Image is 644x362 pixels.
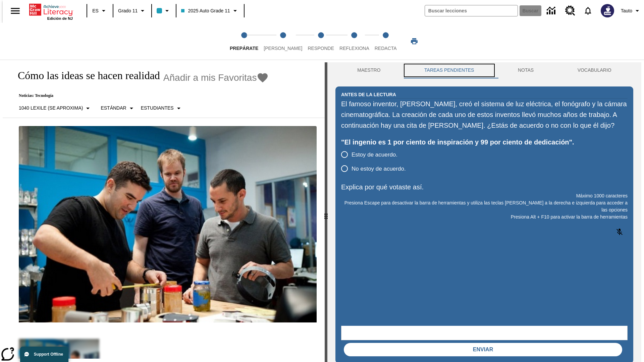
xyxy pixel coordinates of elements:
a: Centro de recursos, Se abrirá en una pestaña nueva. [561,2,579,20]
span: Responde [308,46,334,51]
p: Estándar [101,105,126,112]
span: Añadir a mis Favoritas [163,72,257,83]
p: Estudiantes [141,105,174,112]
button: TAREAS PENDIENTES [402,62,496,78]
button: Redacta step 5 of 5 [369,23,402,60]
button: Lenguaje: ES, Selecciona un idioma [89,5,111,17]
input: Buscar campo [425,5,518,16]
p: Máximo 1000 caracteres [341,192,628,199]
button: Reflexiona step 4 of 5 [334,23,375,60]
body: Explica por qué votaste así. Máximo 1000 caracteres Presiona Alt + F10 para activar la barra de h... [3,5,98,11]
a: Notificaciones [579,2,597,19]
span: [PERSON_NAME] [264,46,302,51]
button: Maestro [335,62,402,78]
button: NOTAS [496,62,556,78]
p: Presiona Escape para desactivar la barra de herramientas y utiliza las teclas [PERSON_NAME] a la ... [341,199,628,214]
button: Seleccionar estudiante [138,102,185,114]
button: VOCABULARIO [555,62,633,78]
div: poll [341,147,411,176]
span: Prepárate [230,46,258,51]
button: Responde step 3 of 5 [302,23,339,60]
div: activity [327,62,641,362]
img: Avatar [601,4,614,17]
span: ES [92,7,99,14]
a: Centro de información [543,2,561,20]
button: Perfil/Configuración [618,5,644,17]
p: Explica por qué votaste así. [341,182,628,192]
div: El famoso inventor, [PERSON_NAME], creó el sistema de luz eléctrica, el fonógrafo y la cámara cin... [341,99,628,131]
div: reading [3,62,325,359]
h1: Cómo las ideas se hacen realidad [11,69,160,82]
button: Clase: 2025 Auto Grade 11, Selecciona una clase [178,5,241,17]
button: Abrir el menú lateral [5,1,25,21]
button: Prepárate step 1 of 5 [224,23,264,60]
button: Añadir a mis Favoritas - Cómo las ideas se hacen realidad [163,72,269,83]
h2: Antes de la lectura [341,91,396,98]
div: Pulsa la tecla de intro o la barra espaciadora y luego presiona las flechas de derecha e izquierd... [325,62,327,362]
div: Instructional Panel Tabs [335,62,633,78]
span: Support Offline [34,352,63,357]
button: Enviar [344,343,622,356]
p: 1040 Lexile (Se aproxima) [19,105,83,112]
div: "El ingenio es 1 por ciento de inspiración y 99 por ciento de dedicación". [341,137,628,147]
span: Edición de NJ [47,16,73,20]
span: No estoy de acuerdo. [352,165,406,173]
span: Grado 11 [118,7,138,14]
button: Lee step 2 of 5 [258,23,308,60]
button: Grado: Grado 11, Elige un grado [115,5,149,17]
button: El color de la clase es azul claro. Cambiar el color de la clase. [154,5,174,17]
button: Seleccione Lexile, 1040 Lexile (Se aproxima) [16,102,95,114]
button: Haga clic para activar la función de reconocimiento de voz [611,224,628,240]
button: Tipo de apoyo, Estándar [98,102,138,114]
span: Tauto [621,7,632,14]
div: Portada [29,2,73,20]
span: Redacta [375,46,397,51]
button: Escoja un nuevo avatar [597,2,618,19]
span: Reflexiona [339,46,369,51]
img: El fundador de Quirky, Ben Kaufman prueba un nuevo producto con un compañero de trabajo, Gaz Brow... [19,126,317,322]
span: Estoy de acuerdo. [352,150,397,159]
span: 2025 Auto Grade 11 [181,7,230,14]
button: Imprimir [404,35,425,47]
button: Support Offline [20,347,68,362]
p: Presiona Alt + F10 para activar la barra de herramientas [341,214,628,221]
p: Noticias: Tecnología [11,93,269,98]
